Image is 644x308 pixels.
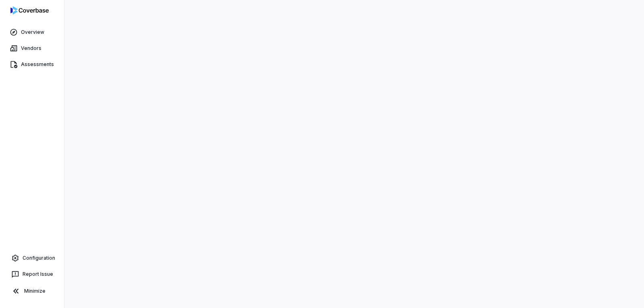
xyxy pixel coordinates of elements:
[23,271,53,277] span: Report Issue
[21,61,54,68] span: Assessments
[21,45,41,52] span: Vendors
[3,267,61,281] button: Report Issue
[23,255,55,261] span: Configuration
[2,57,62,72] a: Assessments
[24,288,45,294] span: Minimize
[10,6,49,14] img: logo-D7KZi-bG.svg
[21,29,44,35] span: Overview
[2,25,62,39] a: Overview
[3,283,61,299] button: Minimize
[3,251,61,265] a: Configuration
[2,41,62,56] a: Vendors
